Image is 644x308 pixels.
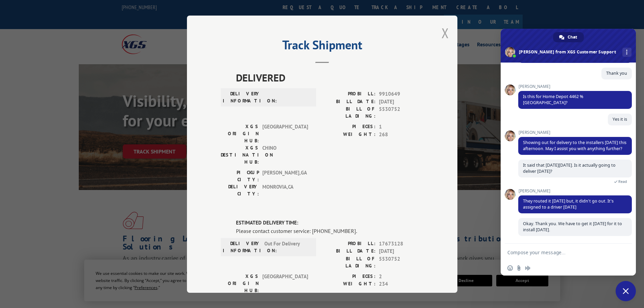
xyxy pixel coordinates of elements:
[221,123,259,144] label: XGS ORIGIN HUB:
[221,183,259,197] label: DELIVERY CITY:
[616,281,636,301] div: Close chat
[553,32,584,42] div: Chat
[379,247,424,255] span: [DATE]
[523,221,622,233] span: Okay. Thank you. We have to get it [DATE] for it to install [DATE].
[379,98,424,105] span: [DATE]
[618,179,627,184] span: Read
[379,240,424,247] span: 17673128
[221,273,259,294] label: XGS ORIGIN HUB:
[264,240,310,254] span: Out For Delivery
[262,123,308,144] span: [GEOGRAPHIC_DATA]
[322,98,376,105] label: BILL DATE:
[223,90,261,104] label: DELIVERY INFORMATION:
[322,240,376,247] label: PROBILL:
[322,131,376,138] label: WEIGHT:
[523,94,583,105] span: Is this for Home Depot 4462 %[GEOGRAPHIC_DATA]?
[223,240,261,254] label: DELIVERY INFORMATION:
[236,70,424,85] span: DELIVERED
[379,131,424,138] span: 268
[379,280,424,288] span: 234
[379,123,424,131] span: 1
[322,273,376,280] label: PIECES:
[518,130,632,135] span: [PERSON_NAME]
[442,24,449,42] button: Close modal
[262,169,308,183] span: [PERSON_NAME] , GA
[507,265,513,271] span: Insert an emoji
[322,123,376,131] label: PIECES:
[379,273,424,280] span: 2
[379,105,424,120] span: 5530752
[507,250,614,256] textarea: Compose your message...
[518,84,632,89] span: [PERSON_NAME]
[322,105,376,120] label: BILL OF LADING:
[322,90,376,98] label: PROBILL:
[518,189,632,193] span: [PERSON_NAME]
[606,70,627,76] span: Thank you
[322,280,376,288] label: WEIGHT:
[236,219,424,227] label: ESTIMATED DELIVERY TIME:
[525,265,530,271] span: Audio message
[262,273,308,294] span: [GEOGRAPHIC_DATA]
[236,227,424,235] div: Please contact customer service: [PHONE_NUMBER].
[221,40,424,53] h2: Track Shipment
[322,255,376,269] label: BILL OF LADING:
[221,144,259,166] label: XGS DESTINATION HUB:
[622,48,631,57] div: More channels
[221,169,259,183] label: PICKUP CITY:
[379,255,424,269] span: 5530752
[523,162,616,174] span: It said that [DATE][DATE]. Is it actually going to deliver [DATE]?
[568,32,577,42] span: Chat
[262,183,308,197] span: MONROVIA , CA
[322,247,376,255] label: BILL DATE:
[613,116,627,122] span: Yes it is
[523,140,626,151] span: Showing out for delivery to the installers [DATE] this afternoon. May I assist you with anything ...
[379,90,424,98] span: 9910649
[516,265,522,271] span: Send a file
[523,198,614,210] span: They routed it [DATE] but, it didn't go out. It's assigned to a driver [DATE]
[262,144,308,166] span: CHINO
